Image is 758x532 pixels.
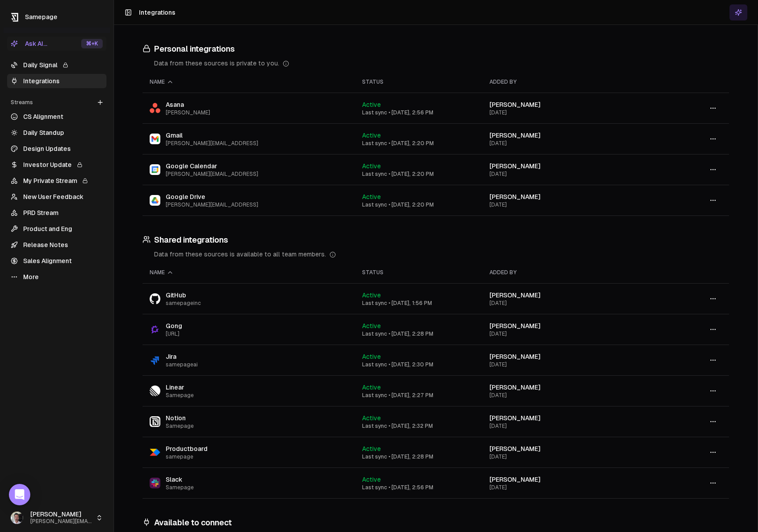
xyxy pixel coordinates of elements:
span: [PERSON_NAME][EMAIL_ADDRESS] [166,140,258,147]
div: Last sync • [DATE], 2:28 PM [362,453,475,460]
button: [PERSON_NAME][PERSON_NAME][EMAIL_ADDRESS] [7,507,106,528]
span: Active [362,132,381,139]
div: [DATE] [489,453,645,460]
img: Jira [150,355,160,365]
span: [PERSON_NAME] [489,132,541,139]
span: [PERSON_NAME] [489,322,541,329]
span: Active [362,384,381,391]
div: Last sync • [DATE], 2:28 PM [362,330,475,337]
span: Active [362,292,381,299]
div: Status [362,78,475,85]
span: Samepage [166,392,194,399]
div: Last sync • [DATE], 2:20 PM [362,171,475,178]
img: Productboard [150,447,160,458]
a: Design Updates [7,142,106,156]
div: Name [150,269,348,276]
span: [PERSON_NAME] [30,511,92,519]
a: Sales Alignment [7,254,106,268]
span: Active [362,445,381,452]
div: Open Intercom Messenger [9,484,30,505]
img: Google Drive [150,195,160,206]
span: Active [362,322,381,329]
div: Streams [7,95,106,110]
img: Linear [150,386,160,396]
div: [DATE] [489,300,645,307]
img: Gmail [150,134,160,144]
span: [PERSON_NAME] [489,414,541,422]
span: Google Drive [166,192,258,201]
img: _image [11,512,23,524]
h3: Personal integrations [143,43,729,55]
div: [DATE] [489,140,645,147]
div: [DATE] [489,109,645,116]
div: ⌘ +K [81,39,103,49]
span: Asana [166,100,210,109]
span: Notion [166,414,194,422]
img: Gong [150,324,160,335]
span: [PERSON_NAME][EMAIL_ADDRESS] [166,171,258,178]
span: GitHub [166,291,201,300]
span: [URL] [166,330,182,337]
div: Last sync • [DATE], 2:30 PM [362,361,475,368]
div: [DATE] [489,201,645,208]
div: [DATE] [489,330,645,337]
a: PRD Stream [7,206,106,220]
h3: Shared integrations [143,234,729,246]
span: Slack [166,475,194,484]
a: Daily Signal [7,58,106,72]
span: Gmail [166,131,258,140]
div: [DATE] [489,361,645,368]
div: Data from these sources is private to you. [154,59,729,68]
span: Linear [166,383,194,392]
a: My Private Stream [7,174,106,188]
div: Last sync • [DATE], 1:56 PM [362,300,475,307]
div: Last sync • [DATE], 2:20 PM [362,140,475,147]
span: [PERSON_NAME] [489,476,541,483]
img: Google Calendar [150,164,160,175]
h3: Available to connect [143,516,729,529]
a: Investor Update [7,158,106,172]
span: Active [362,162,381,170]
span: [PERSON_NAME] [489,353,541,360]
div: Last sync • [DATE], 2:32 PM [362,422,475,430]
img: Slack [150,478,160,488]
a: More [7,270,106,284]
div: [DATE] [489,171,645,178]
span: [PERSON_NAME] [489,193,541,200]
img: Notion [150,416,160,427]
span: Active [362,353,381,360]
a: Daily Standup [7,126,106,140]
span: Active [362,476,381,483]
div: Last sync • [DATE], 2:56 PM [362,109,475,116]
span: [PERSON_NAME] [489,162,541,170]
span: Google Calendar [166,162,258,171]
div: Name [150,78,348,85]
span: Active [362,414,381,422]
span: Jira [166,352,198,361]
div: Last sync • [DATE], 2:56 PM [362,484,475,491]
span: Gong [166,321,182,330]
span: [PERSON_NAME] [489,445,541,452]
span: Active [362,193,381,200]
span: samepage [166,453,208,460]
span: Productboard [166,444,208,453]
span: Samepage [25,13,57,20]
a: CS Alignment [7,110,106,124]
div: Last sync • [DATE], 2:27 PM [362,392,475,399]
div: Added by [489,269,645,276]
span: [PERSON_NAME][EMAIL_ADDRESS] [30,518,92,525]
span: [PERSON_NAME] [489,101,541,108]
span: [PERSON_NAME][EMAIL_ADDRESS] [166,201,258,208]
h1: Integrations [139,8,175,17]
div: [DATE] [489,484,645,491]
div: Last sync • [DATE], 2:20 PM [362,201,475,208]
div: [DATE] [489,422,645,430]
div: Added by [489,78,645,85]
span: [PERSON_NAME] [489,384,541,391]
img: Asana [150,103,160,113]
div: Ask AI... [11,39,47,48]
span: samepageinc [166,300,201,307]
span: Samepage [166,422,194,430]
span: [PERSON_NAME] [489,292,541,299]
a: Integrations [7,74,106,88]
